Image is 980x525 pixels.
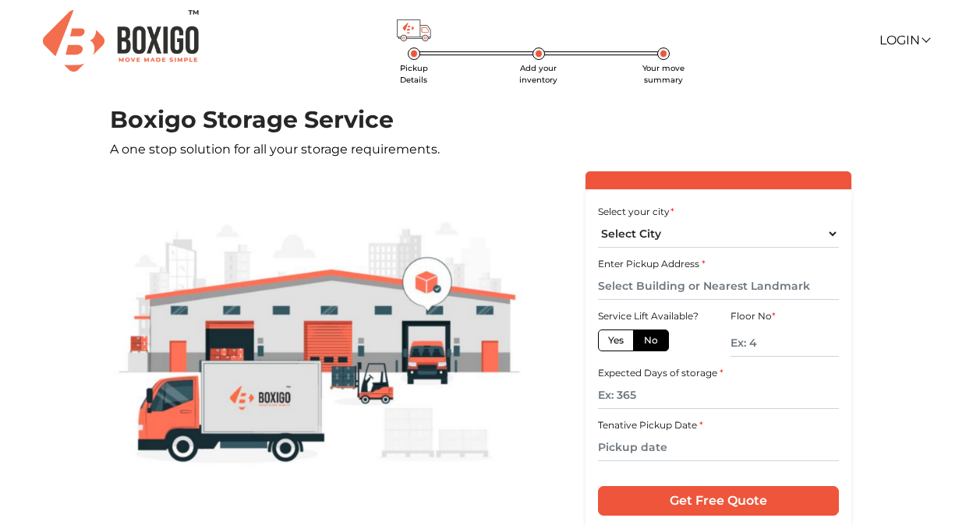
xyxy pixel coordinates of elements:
label: Tenative Pickup Date [598,418,703,432]
input: Pickup date [598,434,839,461]
input: Ex: 4 [731,329,840,357]
label: Select your city [598,205,674,219]
label: Expected Days of storage [598,366,724,380]
label: Yes [598,329,634,351]
span: Your move summary [642,63,685,85]
img: Boxigo [43,10,199,72]
input: Get Free Quote [598,486,839,516]
p: A one stop solution for all your storage requirements. [110,140,871,159]
label: Enter Pickup Address [598,257,706,271]
a: Login [879,33,929,48]
input: Select Building or Nearest Landmark [598,273,839,300]
span: Pickup Details [400,63,428,85]
label: Service Lift Available? [598,309,699,323]
input: Ex: 365 [598,382,839,409]
label: Floor No [731,309,776,323]
span: Add your inventory [519,63,557,85]
label: No [633,329,669,351]
h1: Boxigo Storage Service [110,106,871,134]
